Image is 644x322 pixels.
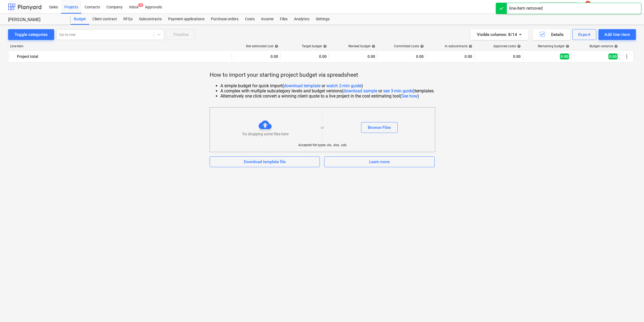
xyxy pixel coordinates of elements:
div: Download template file [244,158,286,165]
div: Approved costs [493,44,521,48]
a: Subcontracts [136,14,165,25]
a: See how [401,93,417,99]
span: help [419,44,424,48]
p: Accepted file types - .xls, .xlsx, .ods [298,143,347,147]
a: see 3-min guide [383,88,413,93]
div: Visible columns : 8/14 [477,31,522,38]
span: help [516,44,521,48]
span: help [613,44,618,48]
div: Browse Files [368,124,391,131]
a: watch 2-min guide [326,83,361,88]
div: Project total [17,52,230,61]
span: 0.00 [560,53,569,59]
div: Net estimated cost [246,44,278,48]
div: 0.00 [428,52,472,61]
li: A simple budget for quick import ( or ) [220,83,435,88]
div: Add line-item [604,31,630,38]
button: Download template file [210,156,320,167]
div: 0.00 [380,52,424,61]
div: Target budget [302,44,327,48]
div: line-item removed [509,5,543,12]
a: Purchase orders [208,14,242,25]
p: Try dropping some files here [242,131,289,137]
button: Details [533,29,570,40]
div: Export [578,31,591,38]
div: Revised budget [348,44,375,48]
div: Toggle categories [15,31,48,38]
div: In subcontracts [445,44,472,48]
a: Settings [313,14,333,25]
span: help [322,44,327,48]
button: Browse Files [361,122,398,133]
span: 0.00 [608,53,618,59]
span: More actions [624,53,630,60]
div: 0.00 [331,52,375,61]
div: 0.00 [234,52,278,61]
button: Export [572,29,597,40]
p: or [321,125,324,130]
a: Analytics [291,14,313,25]
span: help [273,44,278,48]
div: Remaining budget [538,44,569,48]
div: Budget variance [590,44,618,48]
a: Costs [242,14,258,25]
div: Committed costs [394,44,424,48]
button: Learn more [324,156,435,167]
a: Payment applications [165,14,208,25]
a: download sample [343,88,377,93]
div: Learn more [369,158,390,165]
button: Visible columns:8/14 [470,29,528,40]
div: 0.00 [477,52,521,61]
div: Try dropping some files hereorBrowse FilesAccepted file types-.xls, .xlsx, .ods [210,107,435,152]
div: 0.00 [283,52,327,61]
span: help [565,44,569,48]
a: download template [284,83,320,88]
span: help [371,44,375,48]
li: A complex with multiple subcategory levels and budget versions ( or ) templates. [220,88,435,93]
a: RFQs [120,14,136,25]
button: Toggle categories [8,29,54,40]
span: help [468,44,472,48]
a: Budget [71,14,89,25]
li: Alternatively one click convert a winning client quote to a live project in the cost estimating t... [220,93,435,99]
div: Line-item [8,44,232,48]
div: [PERSON_NAME] [8,17,64,23]
div: Details [539,31,564,38]
a: Client contract [89,14,120,25]
span: 3 [138,3,143,7]
button: Add line-item [598,29,636,40]
p: How to import your starting project budget via spreadsheet [210,71,435,79]
a: Income [258,14,277,25]
a: Files [277,14,291,25]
